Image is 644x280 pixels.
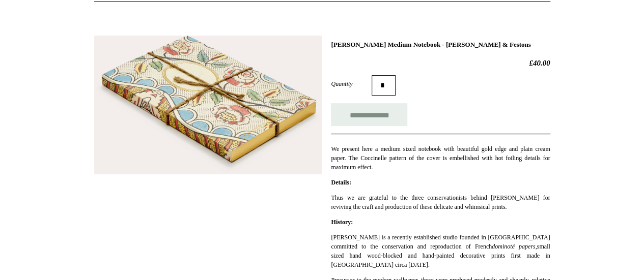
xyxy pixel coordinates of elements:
strong: Details: [331,179,351,186]
h1: [PERSON_NAME] Medium Notebook - [PERSON_NAME] & Festons [331,41,550,49]
strong: History: [331,219,353,226]
h2: £40.00 [331,58,550,68]
p: Thus we are grateful to the three conservationists behind [PERSON_NAME] for reviving the craft an... [331,193,550,211]
p: [PERSON_NAME] is a recently established studio founded in [GEOGRAPHIC_DATA] committed to the cons... [331,233,550,269]
p: We present here a medium sized notebook with beautiful gold edge and plain cream paper. The Cocci... [331,144,550,172]
img: Antoinette Poisson Medium Notebook - Guirlande & Festons [94,36,322,174]
em: dominoté papers, [492,243,537,250]
label: Quantity [331,79,372,88]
